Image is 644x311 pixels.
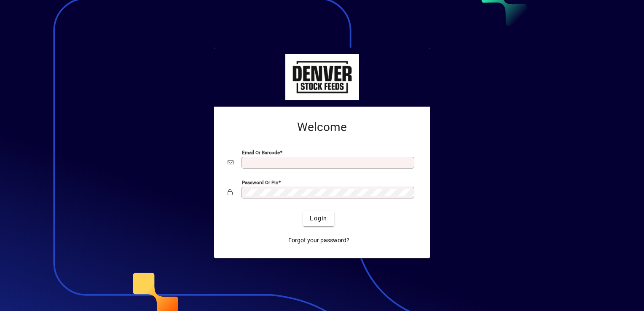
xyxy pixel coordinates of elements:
[242,149,280,155] mat-label: Email or Barcode
[228,120,416,134] h2: Welcome
[242,179,278,185] mat-label: Password or Pin
[288,236,349,245] span: Forgot your password?
[303,211,334,226] button: Login
[310,214,327,223] span: Login
[285,233,353,248] a: Forgot your password?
